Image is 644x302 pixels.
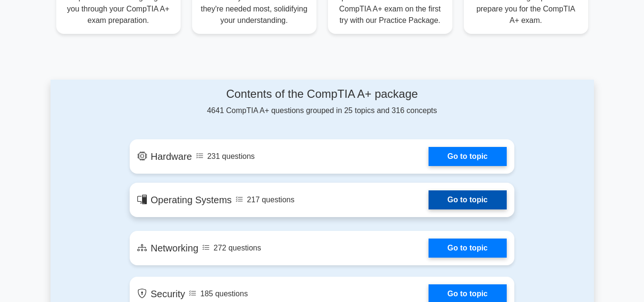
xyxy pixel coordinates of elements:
h4: Contents of the CompTIA A+ package [130,87,514,101]
a: Go to topic [429,147,507,166]
a: Go to topic [429,190,507,209]
a: Go to topic [429,239,507,258]
div: 4641 CompTIA A+ questions grouped in 25 topics and 316 concepts [130,87,514,116]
